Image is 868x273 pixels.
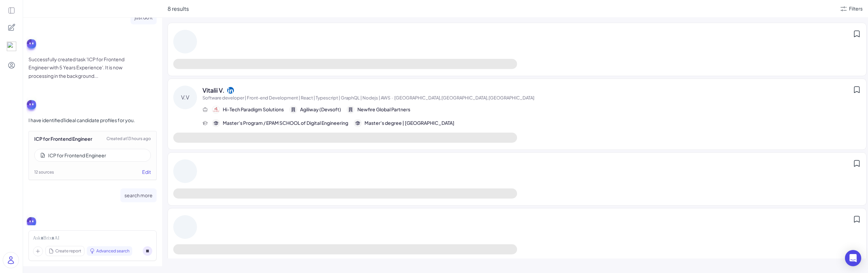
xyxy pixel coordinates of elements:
div: V.V [173,86,197,109]
p: Successfully created task 'ICP for Frontend Engineer with 5 Years Experience'. It is now processi... [28,55,144,80]
div: ICP for Frontend Engineer [48,152,106,159]
p: search more [124,191,153,200]
span: [GEOGRAPHIC_DATA],[GEOGRAPHIC_DATA],[GEOGRAPHIC_DATA] [394,95,534,100]
img: 公司logo [213,106,219,113]
span: Agiliway (Devsoft) [300,106,341,113]
span: Advanced search [96,248,130,254]
span: Vitalii V. [202,86,224,95]
span: 12 sources [34,169,54,175]
span: 8 results [167,5,189,12]
span: Create report [55,248,81,254]
img: user_logo.png [3,252,19,268]
div: I have identified 1 ideal candidate profiles for you. [28,116,157,124]
span: Master's Program / EPAM SCHOOL of Digital Engineering [223,119,348,127]
img: shortlist.png [7,42,16,51]
div: Filters [849,5,863,12]
span: · [392,95,393,100]
button: Edit [142,168,151,176]
span: Master's degree | [GEOGRAPHIC_DATA] [364,119,454,127]
div: ICP for Frontend Engineer [34,135,92,142]
span: Hi-Tech Paradigm Solutions [223,106,284,113]
span: Created at 13 hours ago [106,136,151,142]
div: Open Intercom Messenger [845,250,861,266]
span: Software developer | Front-end Development | React | Typescript | GraphQL | Nodejs | AWS [202,95,390,100]
span: Newfire Global Partners [357,106,410,113]
p: just do it [135,13,153,22]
